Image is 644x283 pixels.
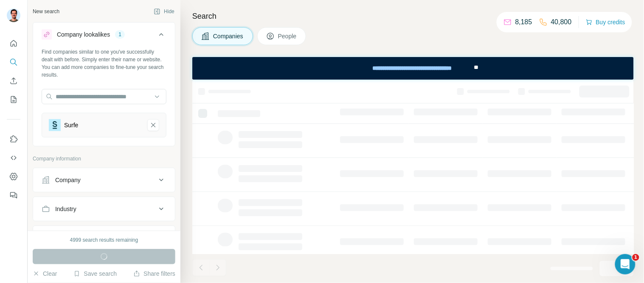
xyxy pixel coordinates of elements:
[55,205,76,213] div: Industry
[33,269,57,278] button: Clear
[7,9,20,22] img: Avatar
[115,31,125,38] div: 1
[633,254,639,261] span: 1
[192,10,634,22] h4: Search
[57,30,110,39] div: Company lookalikes
[73,269,117,278] button: Save search
[615,254,636,274] iframe: Intercom live chat
[33,8,59,15] div: New search
[49,119,61,131] img: Surfe-logo
[33,155,175,163] p: Company information
[515,17,532,27] p: 8,185
[33,24,175,48] button: Company lookalikes1
[7,36,20,51] button: Quick start
[7,150,20,166] button: Use Surfe API
[33,199,175,219] button: Industry
[586,16,625,28] button: Buy credits
[33,170,175,190] button: Company
[7,92,20,107] button: My lists
[148,5,180,18] button: Hide
[213,32,244,40] span: Companies
[42,48,166,79] div: Find companies similar to one you've successfully dealt with before. Simply enter their name or w...
[33,228,175,248] button: HQ location
[278,32,298,40] span: People
[64,121,78,129] div: Surfe
[7,73,20,89] button: Enrich CSV
[7,169,20,184] button: Dashboard
[551,17,572,27] p: 40,800
[70,236,138,244] div: 4999 search results remaining
[7,54,20,70] button: Search
[7,131,20,147] button: Use Surfe on LinkedIn
[133,269,175,278] button: Share filters
[7,188,20,203] button: Feedback
[55,176,81,184] div: Company
[192,57,634,80] iframe: Banner
[147,119,159,131] button: Surfe-remove-button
